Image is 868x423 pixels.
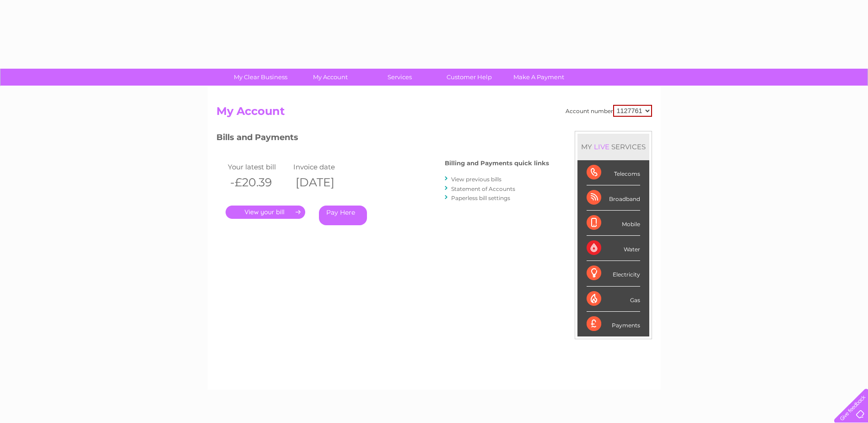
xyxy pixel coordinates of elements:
[362,69,437,86] a: Services
[292,69,368,86] a: My Account
[587,287,640,312] div: Gas
[587,160,640,185] div: Telecoms
[223,69,298,86] a: My Clear Business
[431,69,507,86] a: Customer Help
[291,173,357,192] th: [DATE]
[566,105,652,117] div: Account number
[577,134,649,160] div: MY SERVICES
[226,206,305,219] a: .
[226,173,291,192] th: -£20.39
[451,185,515,192] a: Statement of Accounts
[216,105,652,122] h2: My Account
[226,161,291,173] td: Your latest bill
[587,236,640,261] div: Water
[587,211,640,236] div: Mobile
[587,185,640,211] div: Broadband
[451,176,501,183] a: View previous bills
[216,131,549,147] h3: Bills and Payments
[291,161,357,173] td: Invoice date
[587,261,640,286] div: Electricity
[319,206,367,225] a: Pay Here
[445,160,549,167] h4: Billing and Payments quick links
[451,195,510,201] a: Paperless bill settings
[501,69,577,86] a: Make A Payment
[587,312,640,336] div: Payments
[592,142,611,151] div: LIVE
